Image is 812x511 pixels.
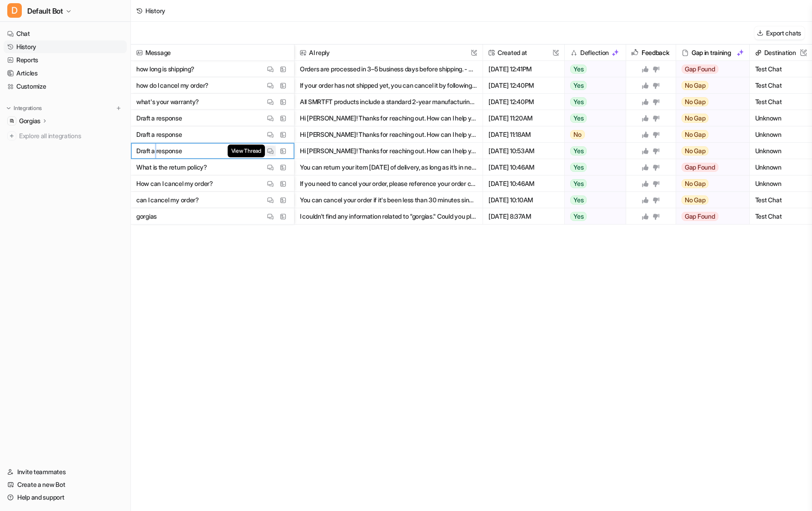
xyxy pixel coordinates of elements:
[4,54,127,66] a: Reports
[4,478,127,491] a: Create a new Bot
[570,65,587,74] span: Yes
[487,126,561,143] span: [DATE] 11:18AM
[300,175,477,192] button: If you need to cancel your order, please reference your order confirmation email and follow the i...
[487,192,561,208] span: [DATE] 10:10AM
[754,26,805,40] button: Export chats
[753,192,809,208] span: Test Chat
[136,208,157,225] p: gorgias
[753,159,809,175] span: Unknown
[570,81,587,90] span: Yes
[676,77,743,94] button: No Gap
[570,179,587,188] span: Yes
[487,45,561,61] span: Created at
[753,208,809,225] span: Test Chat
[487,77,561,94] span: [DATE] 12:40PM
[676,208,743,225] button: Gap Found
[4,80,127,93] a: Customize
[300,126,477,143] button: Hi [PERSON_NAME]! Thanks for reaching out. How can I help you [DATE]? If you have purchased our p...
[676,126,743,143] button: No Gap
[682,212,718,221] span: Gap Found
[300,110,477,126] button: Hi [PERSON_NAME]! Thanks for reaching out. How can I help you [DATE]? If you have a specific ques...
[676,94,743,110] button: No Gap
[682,114,709,123] span: No Gap
[135,45,290,61] span: Message
[565,61,621,77] button: Yes
[753,45,809,61] span: Destination
[19,129,123,143] span: Explore all integrations
[7,131,16,140] img: explore all integrations
[682,97,709,106] span: No Gap
[570,212,587,221] span: Yes
[680,45,746,61] div: Gap in training
[565,110,621,126] button: Yes
[682,65,718,74] span: Gap Found
[565,159,621,175] button: Yes
[9,118,15,124] img: Gorgias
[676,192,743,208] button: No Gap
[570,97,587,106] span: Yes
[300,192,477,208] button: You can cancel your order if it's been less than 30 minutes since you placed it. Just follow the ...
[565,94,621,110] button: Yes
[136,192,199,208] p: can I cancel my order?
[682,195,709,205] span: No Gap
[642,45,669,61] h2: Feedback
[487,110,561,126] span: [DATE] 11:20AM
[753,126,809,143] span: Unknown
[14,105,42,112] p: Integrations
[565,126,621,143] button: No
[753,175,809,192] span: Unknown
[682,81,709,90] span: No Gap
[136,175,213,192] p: How can I cancel my order?
[565,175,621,192] button: Yes
[753,61,809,77] span: Test Chat
[4,130,127,142] a: Explore all integrations
[7,3,22,18] span: D
[300,208,477,225] button: I couldn't find any information related to "gorgias." Could you please provide more details or cl...
[570,114,587,123] span: Yes
[115,105,122,111] img: menu_add.svg
[753,110,809,126] span: Unknown
[676,110,743,126] button: No Gap
[565,208,621,225] button: Yes
[19,116,40,125] p: Gorgias
[4,40,127,53] a: History
[300,77,477,94] button: If your order has not shipped yet, you can cancel it by following the instructions in your order ...
[4,491,127,504] a: Help and support
[228,145,265,157] span: View Thread
[136,61,194,77] p: how long is shipping?
[570,163,587,172] span: Yes
[487,208,561,225] span: [DATE] 8:37AM
[136,143,182,159] p: Draft a response
[580,45,609,61] h2: Deflection
[570,146,587,155] span: Yes
[565,77,621,94] button: Yes
[676,175,743,192] button: No Gap
[136,110,182,126] p: Draft a response
[565,192,621,208] button: Yes
[4,466,127,478] a: Invite teammates
[570,130,585,139] span: No
[676,143,743,159] button: No Gap
[753,94,809,110] span: Test Chat
[136,77,209,94] p: how do I cancel my order?
[265,145,276,156] button: View Thread
[753,143,809,159] span: Unknown
[676,159,743,175] button: Gap Found
[565,143,621,159] button: Yes
[300,159,477,175] button: You can return your item [DATE] of delivery, as long as it’s in new and unused condition with the...
[300,61,477,77] button: Orders are processed in 3–5 business days before shipping. - Once your order ships, you’ll receiv...
[145,6,165,15] div: History
[298,45,479,61] span: AI reply
[5,105,12,111] img: expand menu
[27,5,63,17] span: Default Bot
[4,67,127,80] a: Articles
[676,61,743,77] button: Gap Found
[136,94,199,110] p: what's your warranty?
[487,143,561,159] span: [DATE] 10:53AM
[4,104,45,113] button: Integrations
[487,94,561,110] span: [DATE] 12:40PM
[136,159,207,175] p: What is the return policy?
[136,126,182,143] p: Draft a response
[570,195,587,205] span: Yes
[4,27,127,40] a: Chat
